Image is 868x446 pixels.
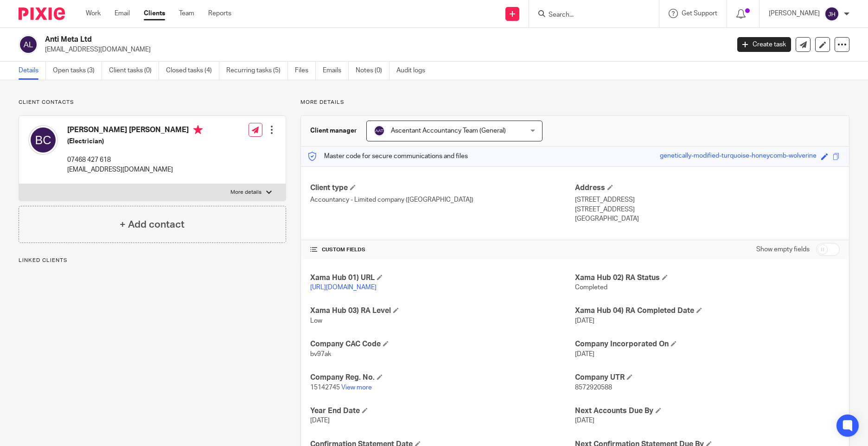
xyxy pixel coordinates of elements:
p: [STREET_ADDRESS] [575,195,840,204]
a: Clients [144,9,165,18]
h4: [PERSON_NAME] [PERSON_NAME] [67,125,203,137]
p: 07468 427 618 [67,155,203,165]
img: svg%3E [374,125,385,136]
span: [DATE] [310,417,330,424]
h4: Company UTR [575,373,840,382]
span: 8572920588 [575,384,612,391]
img: Pixie [19,7,65,20]
input: Search [548,11,631,19]
a: Create task [737,37,791,52]
i: Primary [193,125,203,134]
span: bv97ak [310,351,331,357]
h4: Company Reg. No. [310,373,575,382]
a: Details [19,62,46,80]
label: Show empty fields [756,245,810,254]
p: Linked clients [19,257,286,264]
p: Accountancy - Limited company ([GEOGRAPHIC_DATA]) [310,195,575,204]
a: Closed tasks (4) [166,62,219,80]
p: More details [300,99,849,106]
a: Audit logs [396,62,432,80]
a: Team [179,9,194,18]
p: [EMAIL_ADDRESS][DOMAIN_NAME] [45,45,723,54]
h5: (Electrician) [67,137,203,146]
span: Ascentant Accountancy Team (General) [391,127,506,134]
a: Work [86,9,101,18]
p: More details [230,189,262,196]
a: Recurring tasks (5) [226,62,288,80]
h4: CUSTOM FIELDS [310,246,575,254]
p: [EMAIL_ADDRESS][DOMAIN_NAME] [67,165,203,174]
span: Completed [575,284,607,291]
a: Reports [208,9,231,18]
a: Email [115,9,130,18]
a: Notes (0) [356,62,389,80]
h4: Next Accounts Due By [575,406,840,416]
h4: Address [575,183,840,193]
span: [DATE] [575,351,594,357]
span: [DATE] [575,417,594,424]
span: [DATE] [575,318,594,324]
h3: Client manager [310,126,357,135]
img: svg%3E [19,35,38,54]
a: Files [295,62,316,80]
span: Get Support [682,10,717,17]
a: View more [341,384,372,391]
img: svg%3E [28,125,58,155]
h4: Client type [310,183,575,193]
p: [STREET_ADDRESS] [575,205,840,214]
a: Emails [323,62,349,80]
p: Master code for secure communications and files [308,152,468,161]
span: Low [310,318,322,324]
a: Client tasks (0) [109,62,159,80]
h4: + Add contact [120,217,185,232]
a: Open tasks (3) [53,62,102,80]
a: [URL][DOMAIN_NAME] [310,284,377,291]
p: Client contacts [19,99,286,106]
h4: Xama Hub 02) RA Status [575,273,840,283]
p: [PERSON_NAME] [769,9,820,18]
div: genetically-modified-turquoise-honeycomb-wolverine [660,151,817,162]
h2: Anti Meta Ltd [45,35,587,45]
span: 15142745 [310,384,340,391]
img: svg%3E [824,6,839,21]
h4: Company CAC Code [310,339,575,349]
h4: Xama Hub 04) RA Completed Date [575,306,840,316]
h4: Xama Hub 01) URL [310,273,575,283]
h4: Year End Date [310,406,575,416]
p: [GEOGRAPHIC_DATA] [575,214,840,223]
h4: Xama Hub 03) RA Level [310,306,575,316]
h4: Company Incorporated On [575,339,840,349]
